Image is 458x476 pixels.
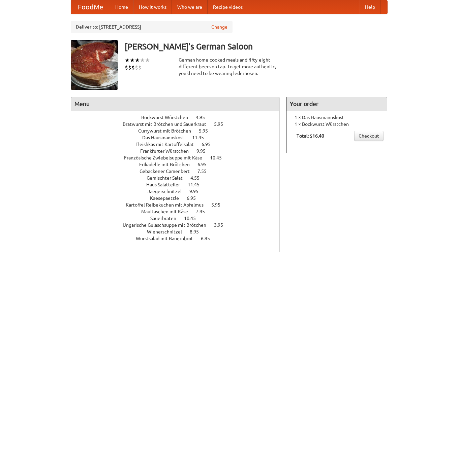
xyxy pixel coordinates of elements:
span: 3.95 [214,222,230,228]
span: 10.45 [210,155,228,160]
span: Maultaschen mit Käse [141,209,195,214]
span: Das Hausmannskost [142,135,191,140]
li: 1 × Das Hausmannskost [290,114,384,121]
li: ★ [140,57,145,64]
a: Kartoffel Reibekuchen mit Apfelmus 5.95 [126,202,233,208]
a: Help [360,0,380,14]
span: Wurstsalad mit Bauernbrot [136,236,200,241]
img: angular.jpg [71,40,118,90]
a: Wienerschnitzel 8.95 [147,229,211,234]
a: Bratwurst mit Brötchen und Sauerkraut 5.95 [123,121,236,127]
li: $ [128,64,131,71]
span: Französische Zwiebelsuppe mit Käse [124,155,209,160]
a: Checkout [354,131,384,141]
span: 4.55 [190,175,206,181]
a: Currywurst mit Brötchen 5.95 [138,128,220,134]
span: Frankfurter Würstchen [140,148,195,154]
span: 11.45 [188,182,206,187]
span: Kartoffel Reibekuchen mit Apfelmus [126,202,210,208]
span: 4.95 [196,115,212,120]
span: 5.95 [214,121,230,127]
h4: Your order [286,97,387,111]
span: 6.95 [201,236,217,241]
div: Deliver to: [STREET_ADDRESS] [71,21,233,33]
span: 6.95 [202,142,217,147]
a: Sauerbraten 10.45 [150,216,208,221]
b: Total: $16.40 [297,133,324,139]
a: Gebackener Camenbert 7.55 [140,169,219,174]
h3: [PERSON_NAME]'s German Saloon [125,40,388,53]
span: Frikadelle mit Brötchen [139,162,196,167]
li: $ [135,64,138,71]
a: Jaegerschnitzel 9.95 [148,189,211,194]
span: 6.95 [197,162,213,167]
li: ★ [125,57,130,64]
span: Gebackener Camenbert [140,169,196,174]
span: Bratwurst mit Brötchen und Sauerkraut [123,121,213,127]
h4: Menu [71,97,279,111]
span: Haus Salatteller [146,182,187,187]
li: ★ [130,57,135,64]
span: 10.45 [184,216,203,221]
a: Bockwurst Würstchen 4.95 [141,115,217,120]
div: German home-cooked meals and fifty-eight different beers on tap. To get more authentic, you'd nee... [179,57,280,77]
span: 7.55 [197,169,213,174]
span: Ungarische Gulaschsuppe mit Brötchen [123,222,213,228]
li: ★ [145,57,150,64]
span: Bockwurst Würstchen [141,115,195,120]
span: Wienerschnitzel [147,229,189,234]
a: Gemischter Salat 4.55 [147,175,212,181]
a: Who we are [172,0,208,14]
span: Gemischter Salat [147,175,189,181]
a: Fleishkas mit Kartoffelsalat 6.95 [135,142,223,147]
a: Home [110,0,133,14]
a: How it works [133,0,172,14]
li: $ [125,64,128,71]
a: Recipe videos [208,0,248,14]
span: Jaegerschnitzel [148,189,188,194]
span: Fleishkas mit Kartoffelsalat [135,142,201,147]
li: ★ [135,57,140,64]
a: Frankfurter Würstchen 9.95 [140,148,218,154]
a: Französische Zwiebelsuppe mit Käse 10.45 [124,155,234,160]
span: Kaesepaetzle [150,195,186,201]
span: Sauerbraten [150,216,183,221]
span: 5.95 [211,202,227,208]
li: 1 × Bockwurst Würstchen [290,121,384,127]
span: 6.95 [187,195,203,201]
a: Change [211,24,227,30]
a: Haus Salatteller 11.45 [146,182,212,187]
li: $ [138,64,142,71]
a: FoodMe [71,0,110,14]
span: 11.45 [192,135,211,140]
span: 8.95 [190,229,206,234]
span: 5.95 [199,128,215,134]
span: 9.95 [189,189,205,194]
a: Maultaschen mit Käse 7.95 [141,209,217,214]
li: $ [131,64,135,71]
a: Frikadelle mit Brötchen 6.95 [139,162,219,167]
span: Currywurst mit Brötchen [138,128,198,134]
a: Ungarische Gulaschsuppe mit Brötchen 3.95 [123,222,236,228]
a: Wurstsalad mit Bauernbrot 6.95 [136,236,222,241]
a: Das Hausmannskost 11.45 [142,135,216,140]
a: Kaesepaetzle 6.95 [150,195,208,201]
span: 7.95 [196,209,212,214]
span: 9.95 [196,148,212,154]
